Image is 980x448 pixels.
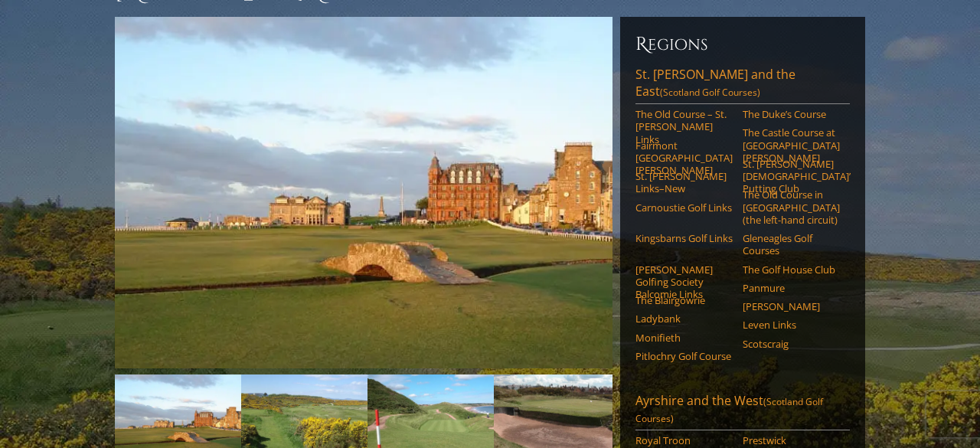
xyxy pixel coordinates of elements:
a: St. [PERSON_NAME] and the East(Scotland Golf Courses) [635,66,850,104]
a: Prestwick [743,434,840,446]
a: Kingsbarns Golf Links [635,232,733,244]
a: Pitlochry Golf Course [635,350,733,362]
a: [PERSON_NAME] Golfing Society Balcomie Links [635,263,733,301]
a: [PERSON_NAME] [743,300,840,312]
a: The Duke’s Course [743,108,840,120]
a: The Golf House Club [743,263,840,276]
a: Fairmont [GEOGRAPHIC_DATA][PERSON_NAME] [635,139,733,177]
a: The Castle Course at [GEOGRAPHIC_DATA][PERSON_NAME] [743,126,840,164]
a: The Blairgowrie [635,294,733,306]
a: Royal Troon [635,434,733,446]
a: Ladybank [635,312,733,325]
h6: Regions [635,32,850,57]
a: Leven Links [743,319,840,331]
a: Panmure [743,282,840,294]
a: The Old Course in [GEOGRAPHIC_DATA] (the left-hand circuit) [743,188,840,226]
a: St. [PERSON_NAME] [DEMOGRAPHIC_DATA]’ Putting Club [743,158,840,195]
a: The Old Course – St. [PERSON_NAME] Links [635,108,733,146]
a: Gleneagles Golf Courses [743,232,840,257]
a: Carnoustie Golf Links [635,201,733,214]
a: Scotscraig [743,338,840,350]
a: Ayrshire and the West(Scotland Golf Courses) [635,392,850,430]
a: St. [PERSON_NAME] Links–New [635,170,733,195]
span: (Scotland Golf Courses) [660,86,760,99]
a: Monifieth [635,332,733,344]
